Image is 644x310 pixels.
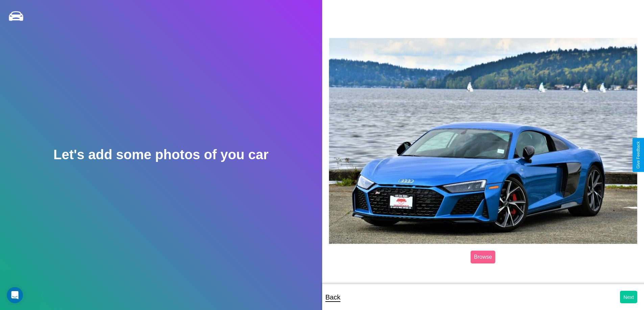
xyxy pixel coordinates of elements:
p: Back [326,291,340,303]
h2: Let's add some photos of you car [53,147,268,162]
button: Next [620,291,637,303]
div: Give Feedback [636,141,641,169]
img: posted [329,38,638,244]
iframe: Intercom live chat [7,287,23,303]
label: Browse [471,251,495,263]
